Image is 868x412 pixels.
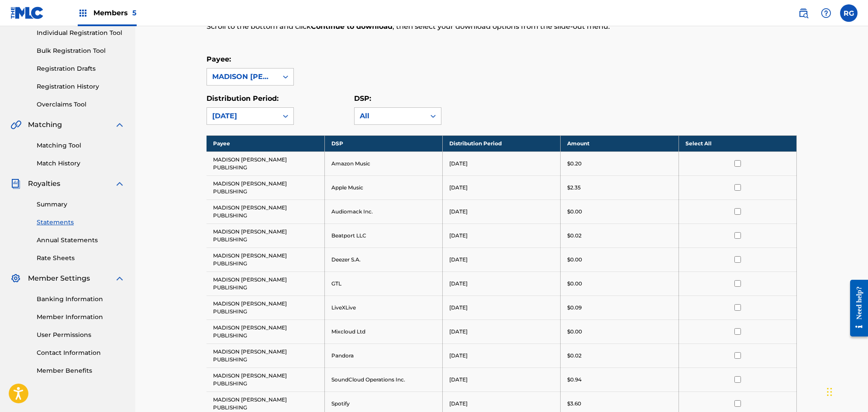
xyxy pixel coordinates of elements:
[207,21,661,32] p: Scroll to the bottom and click , then select your download options from the slide-out menu.
[324,223,442,247] td: Beatport LLC
[10,120,21,130] img: Matching
[207,175,324,199] td: MADISON [PERSON_NAME] PUBLISHING
[844,273,868,343] iframe: Resource Center
[28,273,90,284] span: Member Settings
[567,232,582,240] p: $0.02
[10,7,44,19] img: MLC Logo
[311,22,393,31] strong: Continue to download
[207,319,324,343] td: MADISON [PERSON_NAME] PUBLISHING
[10,273,21,284] img: Member Settings
[37,218,125,227] a: Statements
[37,348,125,357] a: Contact Information
[567,400,581,408] p: $3.60
[567,376,582,384] p: $0.94
[821,8,831,18] img: help
[567,256,582,264] p: $0.00
[567,304,582,312] p: $0.09
[561,135,679,151] th: Amount
[567,160,582,168] p: $0.20
[37,46,125,55] a: Bulk Registration Tool
[212,72,272,82] div: MADISON [PERSON_NAME] PUBLISHING
[443,223,561,247] td: [DATE]
[443,343,561,367] td: [DATE]
[114,120,125,130] img: expand
[207,343,324,367] td: MADISON [PERSON_NAME] PUBLISHING
[132,9,137,17] span: 5
[207,135,324,151] th: Payee
[78,8,88,18] img: Top Rightsholders
[10,179,21,189] img: Royalties
[567,208,582,216] p: $0.00
[443,247,561,271] td: [DATE]
[827,379,832,405] div: Drag
[37,236,125,245] a: Annual Statements
[37,254,125,263] a: Rate Sheets
[37,330,125,340] a: User Permissions
[37,100,125,109] a: Overclaims Tool
[207,367,324,391] td: MADISON [PERSON_NAME] PUBLISHING
[443,135,561,151] th: Distribution Period
[114,179,125,189] img: expand
[207,223,324,247] td: MADISON [PERSON_NAME] PUBLISHING
[37,295,125,304] a: Banking Information
[840,4,858,22] div: User Menu
[817,4,835,22] div: Help
[37,82,125,91] a: Registration History
[324,199,442,223] td: Audiomack Inc.
[567,184,581,192] p: $2.35
[824,370,868,412] iframe: Chat Widget
[37,64,125,73] a: Registration Drafts
[324,343,442,367] td: Pandora
[354,94,371,103] label: DSP:
[207,94,279,103] label: Distribution Period:
[324,247,442,271] td: Deezer S.A.
[798,8,809,18] img: search
[324,135,442,151] th: DSP
[37,366,125,375] a: Member Benefits
[360,111,420,121] div: All
[324,367,442,391] td: SoundCloud Operations Inc.
[37,312,125,322] a: Member Information
[207,247,324,271] td: MADISON [PERSON_NAME] PUBLISHING
[207,151,324,175] td: MADISON [PERSON_NAME] PUBLISHING
[207,271,324,295] td: MADISON [PERSON_NAME] PUBLISHING
[443,199,561,223] td: [DATE]
[443,367,561,391] td: [DATE]
[207,295,324,319] td: MADISON [PERSON_NAME] PUBLISHING
[28,120,62,130] span: Matching
[114,273,125,284] img: expand
[443,271,561,295] td: [DATE]
[795,4,812,22] a: Public Search
[567,328,582,336] p: $0.00
[324,319,442,343] td: Mixcloud Ltd
[212,111,272,121] div: [DATE]
[567,352,582,360] p: $0.02
[324,151,442,175] td: Amazon Music
[207,55,231,63] label: Payee:
[37,28,125,38] a: Individual Registration Tool
[443,151,561,175] td: [DATE]
[443,175,561,199] td: [DATE]
[28,179,60,189] span: Royalties
[37,159,125,168] a: Match History
[324,295,442,319] td: LiveXLive
[324,271,442,295] td: GTL
[207,199,324,223] td: MADISON [PERSON_NAME] PUBLISHING
[679,135,796,151] th: Select All
[324,175,442,199] td: Apple Music
[37,141,125,150] a: Matching Tool
[37,200,125,209] a: Summary
[567,280,582,288] p: $0.00
[443,319,561,343] td: [DATE]
[93,8,137,18] span: Members
[443,295,561,319] td: [DATE]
